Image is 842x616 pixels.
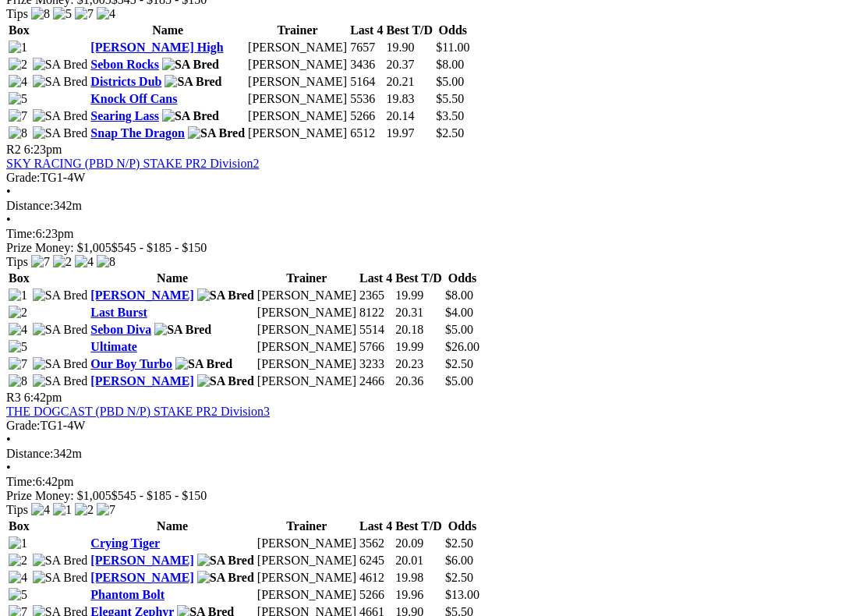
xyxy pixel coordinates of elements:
[90,289,193,302] a: [PERSON_NAME]
[394,587,443,603] td: 19.96
[24,143,62,156] span: 6:23pm
[6,489,836,503] div: Prize Money: $1,005
[53,7,72,21] img: 5
[9,571,27,585] img: 4
[394,305,443,320] td: 20.31
[359,339,393,355] td: 5766
[247,108,348,124] td: [PERSON_NAME]
[9,374,27,388] img: 8
[6,185,11,198] span: •
[33,323,88,337] img: SA Bred
[445,289,473,302] span: $8.00
[394,356,443,372] td: 20.23
[9,23,30,37] span: Box
[90,109,159,122] a: Searing Lass
[247,126,348,141] td: [PERSON_NAME]
[90,75,161,88] a: Districts Dub
[349,74,384,90] td: 5164
[188,126,245,140] img: SA Bred
[31,255,50,269] img: 7
[6,143,21,156] span: R2
[256,339,357,355] td: [PERSON_NAME]
[90,41,223,54] a: [PERSON_NAME] High
[111,489,207,502] span: $545 - $185 - $150
[359,553,393,568] td: 6245
[6,171,836,185] div: TG1-4W
[436,109,464,122] span: $3.50
[6,241,836,255] div: Prize Money: $1,005
[33,554,88,568] img: SA Bred
[394,553,443,568] td: 20.01
[359,587,393,603] td: 5266
[385,40,433,55] td: 19.90
[33,109,88,123] img: SA Bred
[436,126,464,140] span: $2.50
[33,571,88,585] img: SA Bred
[90,323,151,336] a: Sebon Diva
[435,23,470,38] th: Odds
[90,571,193,584] a: [PERSON_NAME]
[445,306,473,319] span: $4.00
[256,271,357,286] th: Trainer
[165,75,221,89] img: SA Bred
[90,519,255,534] th: Name
[9,588,27,602] img: 5
[6,461,11,474] span: •
[9,126,27,140] img: 8
[247,74,348,90] td: [PERSON_NAME]
[394,288,443,303] td: 19.99
[97,7,115,21] img: 4
[9,75,27,89] img: 4
[349,57,384,73] td: 3436
[53,503,72,517] img: 1
[385,91,433,107] td: 19.83
[6,475,36,488] span: Time:
[256,519,357,534] th: Trainer
[162,58,219,72] img: SA Bred
[256,322,357,338] td: [PERSON_NAME]
[256,536,357,551] td: [PERSON_NAME]
[256,288,357,303] td: [PERSON_NAME]
[6,475,836,489] div: 6:42pm
[394,271,443,286] th: Best T/D
[97,255,115,269] img: 8
[6,447,53,460] span: Distance:
[247,57,348,73] td: [PERSON_NAME]
[445,340,479,353] span: $26.00
[6,419,41,432] span: Grade:
[33,58,88,72] img: SA Bred
[359,305,393,320] td: 8122
[162,109,219,123] img: SA Bred
[9,519,30,533] span: Box
[445,374,473,388] span: $5.00
[9,289,27,303] img: 1
[349,126,384,141] td: 6512
[256,553,357,568] td: [PERSON_NAME]
[90,374,193,388] a: [PERSON_NAME]
[90,126,185,140] a: Snap The Dragon
[31,7,50,21] img: 8
[6,419,836,433] div: TG1-4W
[247,91,348,107] td: [PERSON_NAME]
[6,227,836,241] div: 6:23pm
[75,255,94,269] img: 4
[6,199,836,213] div: 342m
[6,227,36,240] span: Time:
[256,305,357,320] td: [PERSON_NAME]
[445,357,473,370] span: $2.50
[90,357,172,370] a: Our Boy Turbo
[385,108,433,124] td: 20.14
[75,7,94,21] img: 7
[359,271,393,286] th: Last 4
[444,519,480,534] th: Odds
[359,536,393,551] td: 3562
[394,536,443,551] td: 20.09
[9,357,27,371] img: 7
[197,374,254,388] img: SA Bred
[385,74,433,90] td: 20.21
[359,373,393,389] td: 2466
[394,570,443,586] td: 19.98
[90,536,160,550] a: Crying Tiger
[6,171,41,184] span: Grade:
[90,58,159,71] a: Sebon Rocks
